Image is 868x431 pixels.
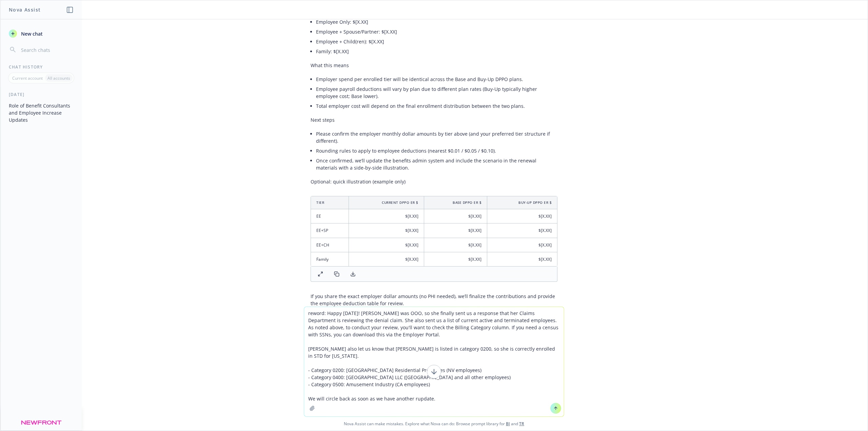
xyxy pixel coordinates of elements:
button: Role of Benefit Consultants and Employee Increase Updates [6,100,76,125]
li: Employee payroll deductions will vary by plan due to different plan rates (Buy-Up typically highe... [316,84,557,101]
h1: Nova Assist [9,6,41,13]
td: $[X.XX] [424,209,487,223]
p: Optional: quick illustration (example only) [311,178,557,185]
li: Employee Only: $[X.XX] [316,17,557,27]
td: $[X.XX] [349,238,424,252]
td: $[X.XX] [349,209,424,223]
td: $[X.XX] [424,223,487,238]
li: Rounding rules to apply to employee deductions (nearest $0.01 / $0.05 / $0.10). [316,146,557,156]
div: Chat History [1,64,82,70]
a: BI [506,421,510,427]
td: $[X.XX] [487,223,557,238]
td: EE+SP [311,223,349,238]
td: Family [311,252,349,266]
td: $[X.XX] [424,238,487,252]
span: Nova Assist can make mistakes. Explore what Nova can do: Browse prompt library for and [3,417,865,431]
input: Search chats [20,45,74,55]
p: Next steps [311,116,557,123]
li: Employee + Child(ren): $[X.XX] [316,37,557,46]
th: Buy-Up DPPO ER $ [487,196,557,209]
li: Family: $[X.XX] [316,46,557,56]
th: Base DPPO ER $ [424,196,487,209]
td: EE+CH [311,238,349,252]
p: If you share the exact employer dollar amounts (no PHI needed), we’ll finalize the contributions ... [311,293,557,307]
td: EE [311,209,349,223]
p: All accounts [47,75,70,81]
span: New chat [20,30,43,37]
td: $[X.XX] [349,252,424,266]
div: [DATE] [1,92,82,97]
p: Current account [12,75,43,81]
li: Total employer cost will depend on the final enrollment distribution between the two plans. [316,101,557,111]
textarea: reword: Happy [DATE]! [PERSON_NAME] was OOO, so she finally sent us a response that her Claims De... [304,307,564,416]
a: TR [519,421,524,427]
li: Employer spend per enrolled tier will be identical across the Base and Buy-Up DPPO plans. [316,74,557,84]
td: $[X.XX] [349,223,424,238]
button: New chat [6,27,76,40]
td: $[X.XX] [487,238,557,252]
li: Once confirmed, we’ll update the benefits admin system and include the scenario in the renewal ma... [316,156,557,173]
th: Tier [311,196,349,209]
td: $[X.XX] [487,252,557,266]
li: Employee + Spouse/Partner: $[X.XX] [316,27,557,37]
th: Current DPPO ER $ [349,196,424,209]
li: Please confirm the employer monthly dollar amounts by tier above (and your preferred tier structu... [316,129,557,146]
td: $[X.XX] [487,209,557,223]
td: $[X.XX] [424,252,487,266]
p: What this means [311,62,557,69]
